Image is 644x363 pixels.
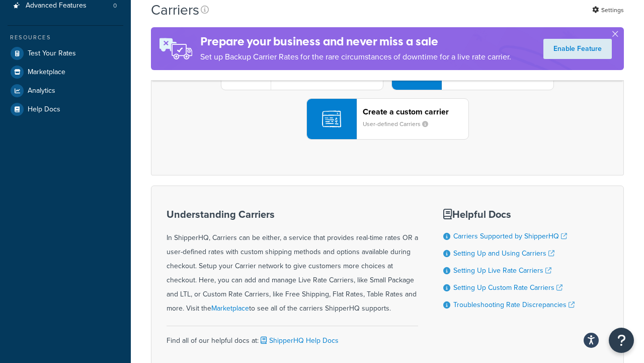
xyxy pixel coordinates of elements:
h4: Prepare your business and never miss a sale [200,33,511,50]
a: Setting Up Live Rate Carriers [453,265,551,276]
span: Marketplace [28,68,65,77]
button: Create a custom carrierUser-defined Carriers [306,98,469,140]
span: 0 [113,2,117,10]
span: Test Your Rates [28,49,76,58]
a: ShipperHQ Help Docs [259,335,339,346]
div: Resources [8,33,123,42]
div: In ShipperHQ, Carriers can be either, a service that provides real-time rates OR a user-defined r... [167,209,418,316]
a: Carriers Supported by ShipperHQ [453,231,567,241]
h3: Helpful Docs [443,209,575,220]
a: Marketplace [211,303,249,314]
a: Enable Feature [543,39,612,59]
a: Analytics [8,82,123,100]
small: User-defined Carriers [363,119,436,129]
span: Advanced Features [26,2,87,10]
div: Find all of our helpful docs at: [167,326,418,348]
a: Marketplace [8,63,123,81]
a: Setting Up and Using Carriers [453,248,554,259]
span: Help Docs [28,105,60,114]
img: ad-rules-rateshop-fe6ec290ccb7230408bd80ed9643f0289d75e0ffd9eb532fc0e269fcd187b520.png [151,27,200,70]
a: Setting Up Custom Rate Carriers [453,282,562,293]
p: Set up Backup Carrier Rates for the rare circumstances of downtime for a live rate carrier. [200,50,511,64]
h3: Understanding Carriers [167,209,418,220]
a: Test Your Rates [8,44,123,63]
img: icon-carrier-custom-c93b8a24.svg [322,109,341,129]
span: Analytics [28,87,55,95]
header: Create a custom carrier [363,107,468,116]
a: Settings [592,3,624,17]
a: Help Docs [8,100,123,118]
a: Troubleshooting Rate Discrepancies [453,299,575,310]
button: Open Resource Center [609,328,634,353]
